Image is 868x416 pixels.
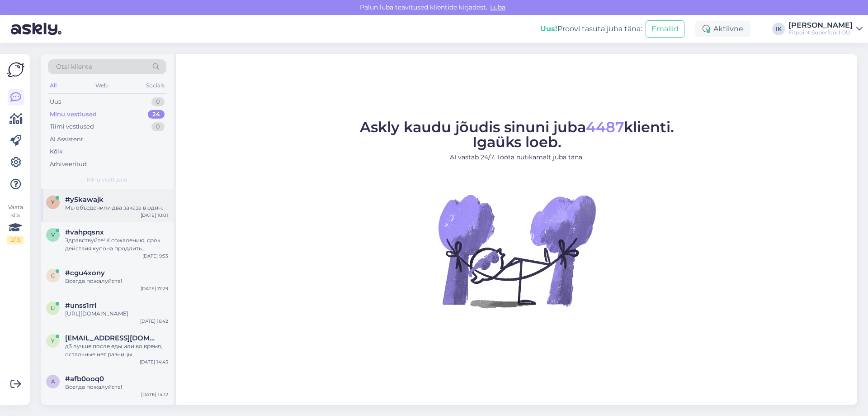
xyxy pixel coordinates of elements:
[65,383,168,391] div: Всегда пожалуйста!
[65,277,168,285] div: Всегда пожалуйста!
[360,118,674,151] span: Askly kaudu jõudis sinuni juba klienti. Igaüks loeb.
[65,310,168,318] div: [URL][DOMAIN_NAME]
[646,20,684,38] button: Emailid
[87,176,127,184] span: Minu vestlused
[788,22,863,36] a: [PERSON_NAME]Fitpoint Superfood OÜ
[51,199,55,206] span: y
[51,337,55,344] span: y
[151,122,165,131] div: 0
[148,110,165,119] div: 24
[50,135,83,144] div: AI Assistent
[65,334,159,342] span: yashinakaterina2004@gmail.com
[48,80,58,91] div: All
[540,24,557,33] b: Uus!
[51,272,55,279] span: c
[7,203,24,244] div: Vaata siia
[144,80,166,91] div: Socials
[51,378,55,385] span: a
[788,22,853,29] div: [PERSON_NAME]
[56,62,92,72] span: Otsi kliente
[94,80,109,91] div: Web
[141,391,168,398] div: [DATE] 14:12
[65,375,104,383] span: #afb0ooq0
[140,318,168,325] div: [DATE] 16:42
[540,24,642,34] div: Proovi tasuta juba täna:
[65,342,168,359] div: д3 лучше после еды или во время, остальные нет разницы
[140,359,168,365] div: [DATE] 14:45
[65,269,105,277] span: #cgu4xony
[65,228,104,236] span: #vahpqsnx
[141,212,168,219] div: [DATE] 10:01
[788,29,853,36] div: Fitpoint Superfood OÜ
[50,97,61,106] div: Uus
[7,61,24,78] img: Askly Logo
[51,231,55,238] span: v
[50,122,94,131] div: Tiimi vestlused
[695,21,750,37] div: Aktiivne
[65,204,168,212] div: Мы объеденили два заказа в один.
[50,160,87,169] div: Arhiveeritud
[151,97,165,106] div: 0
[435,169,598,332] img: No Chat active
[65,301,96,310] span: #unss1rrl
[142,253,168,259] div: [DATE] 9:53
[360,153,674,162] p: AI vastab 24/7. Tööta nutikamalt juba täna.
[772,23,785,35] div: IK
[586,118,624,136] span: 4487
[65,236,168,253] div: Здравствуйте! К сожалению, срок действия купона продлить невозможно, так как он был активен в теч...
[50,110,97,119] div: Minu vestlused
[50,147,63,156] div: Kõik
[141,285,168,292] div: [DATE] 17:29
[487,3,508,11] span: Luba
[7,236,24,244] div: 2 / 3
[65,196,104,204] span: #y5kawajk
[51,305,55,311] span: u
